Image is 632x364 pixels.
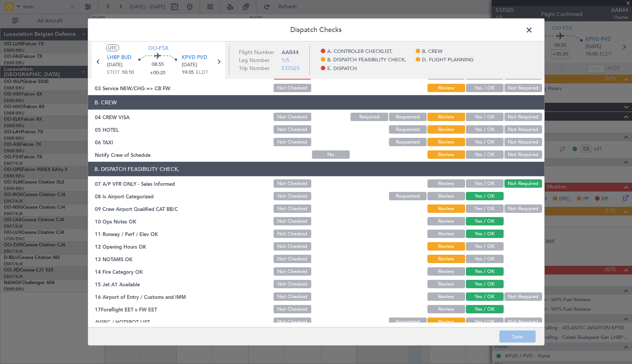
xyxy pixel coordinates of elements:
button: Yes / OK [466,125,504,134]
button: Yes / OK [466,113,504,121]
button: Not Required [504,84,542,92]
button: Yes / OK [466,305,504,313]
button: Yes / OK [466,204,504,213]
button: Yes / OK [466,318,504,326]
button: Yes / OK [466,255,504,263]
button: Yes / OK [466,192,504,200]
button: Yes / OK [466,292,504,301]
button: Yes / OK [466,230,504,238]
button: Not Required [504,113,542,121]
button: Not Required [504,318,542,326]
button: Not Required [504,292,542,301]
button: Yes / OK [466,280,504,288]
button: Not Required [504,204,542,213]
button: Not Required [504,179,542,188]
button: Yes / OK [466,150,504,159]
button: Not Required [504,125,542,134]
button: Yes / OK [466,242,504,251]
button: Yes / OK [466,84,504,92]
button: Not Required [504,138,542,146]
button: Yes / OK [466,217,504,225]
button: Not Required [504,150,542,159]
button: Yes / OK [466,267,504,276]
button: Yes / OK [466,138,504,146]
header: Dispatch Checks [88,19,544,42]
button: Yes / OK [466,179,504,188]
